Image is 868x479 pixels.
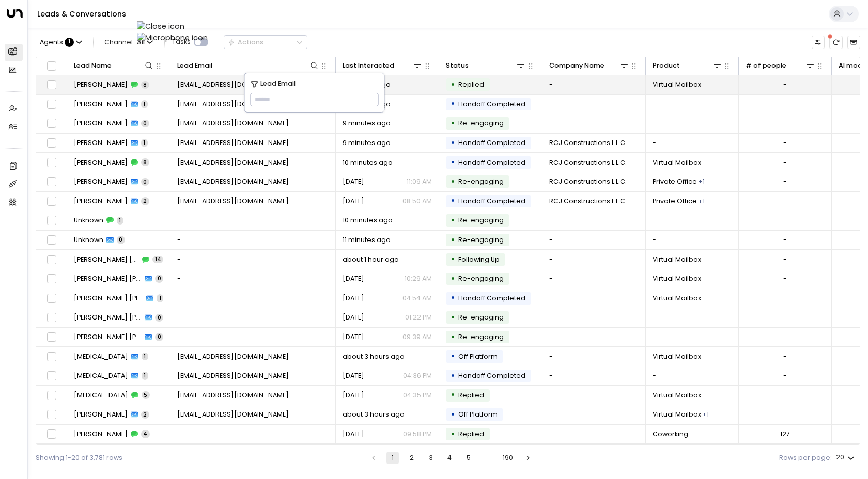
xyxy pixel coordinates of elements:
div: Lead Name [74,60,154,71]
span: Following Up [458,255,500,264]
td: - [542,328,646,347]
p: 09:39 AM [402,332,432,342]
span: 1 [141,100,148,108]
div: • [451,290,455,306]
p: 10:29 AM [405,274,432,283]
span: Jun 09, 2025 [343,332,364,342]
div: Status [446,60,526,71]
div: - [783,255,787,264]
span: Unknown [74,235,103,245]
span: Off Platform [458,410,498,419]
td: - [171,328,336,347]
span: RCJ Constructions L.L.C. [549,177,627,186]
td: - [542,95,646,114]
div: • [451,368,455,384]
span: Toggle select row [45,196,57,207]
span: 5 [142,391,150,399]
span: Private Office [653,197,697,206]
div: Registered Agent [698,197,705,206]
td: - [542,231,646,250]
span: Jan 09, 2025 [343,197,364,206]
span: Juan4547@gmail.com [177,100,289,109]
button: Go to next page [522,452,534,464]
span: Virtual Mailbox [653,80,701,89]
p: 04:54 AM [402,294,432,303]
div: - [783,119,787,128]
div: … [482,452,494,464]
span: 1 [117,217,123,225]
span: Toggle select row [45,137,57,149]
span: Yesterday [343,391,364,400]
button: Agents:1 [36,36,85,49]
span: 8 [141,158,149,166]
span: Toggle select row [45,312,57,324]
span: Handoff Completed [458,371,525,380]
td: - [171,269,336,289]
span: 1 [142,353,148,360]
span: Replied [458,429,484,438]
span: Virtual Mailbox [653,391,701,400]
div: Registered Agent [698,177,705,186]
td: - [542,114,646,133]
td: - [542,250,646,269]
span: Virtual Mailbox [653,352,701,361]
span: RCJ Constructions L.L.C. [549,197,627,206]
div: • [451,329,455,345]
span: ups.usps555@gmail.com [177,371,289,380]
div: - [783,352,787,361]
span: Jun 24, 2025 [343,313,364,322]
div: • [451,193,455,209]
span: Arun Suresh [74,255,139,264]
button: Go to page 4 [443,452,456,464]
span: Unknown [74,216,103,225]
div: - [783,197,787,206]
span: JJ@theRCJgroup.com [177,138,289,148]
td: - [542,269,646,289]
button: Go to page 3 [425,452,437,464]
span: 1 [157,294,163,302]
div: • [451,407,455,423]
span: Virtual Mailbox [653,274,701,283]
div: - [783,294,787,303]
span: 4 [141,430,150,438]
span: Handoff Completed [458,138,525,147]
span: Josh Nixon [74,429,128,439]
div: • [451,174,455,190]
span: Toggle select row [45,234,57,246]
div: Button group with a nested menu [224,35,307,49]
span: Nikita [74,371,128,380]
span: Coworking [653,429,688,439]
span: 1 [65,38,74,47]
td: - [542,366,646,386]
span: about 3 hours ago [343,352,405,361]
span: Handoff Completed [458,100,525,108]
span: Juan4547@gmail.com [177,80,289,89]
span: James Jones III [74,177,128,186]
span: Yesterday [343,371,364,380]
span: 0 [141,178,149,186]
span: Toggle select row [45,215,57,227]
span: JJ@theRCJgroup.com [177,177,289,186]
div: • [451,116,455,132]
span: Trigger [458,274,504,283]
span: steph.r51913@gmail.com [177,410,289,419]
span: Handoff Completed [458,294,525,302]
span: James Jones III [74,138,128,148]
span: Juan [74,119,128,128]
span: Toggle select row [45,99,57,110]
div: - [783,216,787,225]
td: - [542,444,646,463]
span: Toggle select row [45,273,57,285]
div: • [451,310,455,326]
button: Go to page 2 [406,452,418,464]
div: Last Interacted [343,60,423,71]
div: • [451,135,455,151]
td: - [646,328,739,347]
span: Private Office [653,177,697,186]
span: 0 [155,314,163,322]
td: - [542,425,646,444]
span: Toggle select row [45,390,57,402]
span: Arun Suresh [74,274,142,283]
p: 09:58 PM [403,429,432,439]
span: Handoff Completed [458,197,525,205]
